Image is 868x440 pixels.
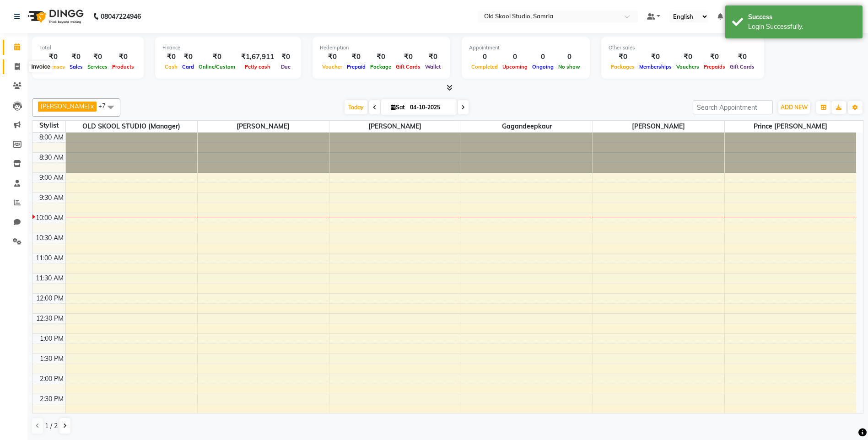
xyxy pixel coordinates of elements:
[162,64,180,70] span: Cash
[423,52,443,62] div: ₹0
[34,213,65,223] div: 10:00 AM
[67,64,85,70] span: Sales
[320,64,345,70] span: Voucher
[674,52,701,62] div: ₹0
[38,354,65,364] div: 1:30 PM
[701,64,728,70] span: Prepaids
[345,64,368,70] span: Prepaid
[728,64,757,70] span: Gift Cards
[701,52,728,62] div: ₹0
[637,52,674,62] div: ₹0
[469,52,500,62] div: 0
[320,52,345,62] div: ₹0
[38,133,65,142] div: 8:00 AM
[461,121,593,132] span: gagandeepkaur
[110,52,136,62] div: ₹0
[637,64,674,70] span: Memberships
[162,44,294,52] div: Finance
[469,44,582,52] div: Appointment
[778,101,810,114] button: ADD NEW
[67,52,85,62] div: ₹0
[530,64,556,70] span: Ongoing
[85,52,110,62] div: ₹0
[34,274,65,283] div: 11:30 AM
[674,64,701,70] span: Vouchers
[279,64,293,70] span: Due
[748,12,856,22] div: Success
[29,61,52,72] div: Invoice
[38,334,65,343] div: 1:00 PM
[368,52,394,62] div: ₹0
[90,102,94,110] a: x
[530,52,556,62] div: 0
[196,64,237,70] span: Online/Custom
[34,253,65,263] div: 11:00 AM
[394,64,423,70] span: Gift Cards
[556,52,582,62] div: 0
[198,121,329,132] span: [PERSON_NAME]
[38,153,65,162] div: 8:30 AM
[38,394,65,404] div: 2:30 PM
[38,193,65,203] div: 9:30 AM
[34,314,65,323] div: 12:30 PM
[34,233,65,243] div: 10:30 AM
[45,421,58,431] span: 1 / 2
[725,121,857,132] span: prince [PERSON_NAME]
[345,100,367,114] span: Today
[593,121,724,132] span: [PERSON_NAME]
[469,64,500,70] span: Completed
[110,64,136,70] span: Products
[180,64,196,70] span: Card
[609,64,637,70] span: Packages
[98,102,113,109] span: +7
[23,4,86,29] img: logo
[728,52,757,62] div: ₹0
[278,52,294,62] div: ₹0
[243,64,273,70] span: Petty cash
[388,104,407,111] span: Sat
[85,64,110,70] span: Services
[329,121,461,132] span: [PERSON_NAME]
[101,4,141,29] b: 08047224946
[38,374,65,384] div: 2:00 PM
[41,102,90,110] span: [PERSON_NAME]
[693,100,773,114] input: Search Appointment
[345,52,368,62] div: ₹0
[196,52,237,62] div: ₹0
[39,44,136,52] div: Total
[66,121,197,132] span: OLD SKOOL STUDIO (Manager)
[407,101,453,114] input: 2025-10-04
[368,64,394,70] span: Package
[500,52,530,62] div: 0
[237,52,278,62] div: ₹1,67,911
[180,52,196,62] div: ₹0
[39,52,67,62] div: ₹0
[162,52,180,62] div: ₹0
[609,44,757,52] div: Other sales
[556,64,582,70] span: No show
[34,294,65,303] div: 12:00 PM
[781,104,808,111] span: ADD NEW
[320,44,443,52] div: Redemption
[38,173,65,182] div: 9:00 AM
[423,64,443,70] span: Wallet
[32,121,65,130] div: Stylist
[394,52,423,62] div: ₹0
[500,64,530,70] span: Upcoming
[748,22,856,32] div: Login Successfully.
[609,52,637,62] div: ₹0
